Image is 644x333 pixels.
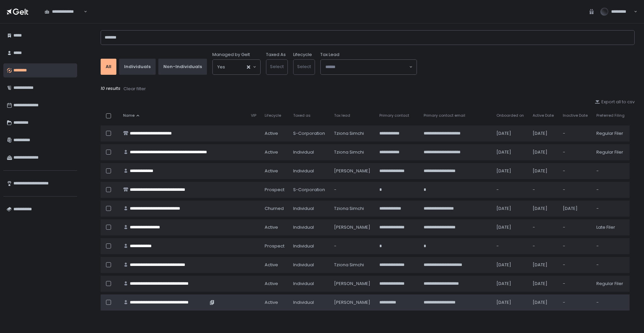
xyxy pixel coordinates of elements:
span: active [265,168,278,174]
span: Tax Lead [320,52,339,58]
div: [DATE] [533,168,554,174]
div: S-Corporation [293,187,326,193]
div: - [533,243,554,249]
label: Lifecycle [293,52,312,58]
span: active [265,262,278,268]
div: Search for option [213,60,260,74]
span: active [265,224,278,230]
div: - [596,262,626,268]
div: [DATE] [496,299,525,306]
div: - [563,299,589,306]
span: Select [270,63,284,70]
div: - [563,149,589,155]
button: Clear filter [123,86,146,92]
div: - [496,187,525,193]
div: Tziona Simchi [334,262,371,268]
button: Clear Selected [247,65,250,69]
div: Tziona Simchi [334,130,371,136]
span: Primary contact [379,113,409,118]
div: Individual [293,243,326,249]
div: Individual [293,299,326,306]
div: [DATE] [533,262,554,268]
span: prospect [265,187,284,193]
div: 10 results [101,86,635,92]
div: - [563,281,589,287]
div: [DATE] [496,224,525,230]
div: - [596,187,626,193]
div: [PERSON_NAME] [334,168,371,174]
span: Name [123,113,135,118]
div: Tziona Simchi [334,206,371,212]
span: Yes [217,64,225,70]
label: Taxed As [266,52,286,58]
div: Non-Individuals [163,64,202,70]
div: Individual [293,281,326,287]
div: - [334,243,371,249]
div: - [596,299,626,306]
div: [PERSON_NAME] [334,299,371,306]
div: [DATE] [533,130,554,136]
span: active [265,149,278,155]
div: S-Corporation [293,130,326,136]
div: - [563,262,589,268]
div: - [563,168,589,174]
div: [DATE] [496,281,525,287]
span: Onboarded on [496,113,524,118]
span: VIP [251,113,256,118]
div: [DATE] [533,281,554,287]
div: - [334,187,371,193]
div: [DATE] [496,206,525,212]
div: - [563,224,589,230]
div: - [563,187,589,193]
div: All [106,64,111,70]
input: Search for option [325,64,409,70]
div: [PERSON_NAME] [334,281,371,287]
div: [DATE] [533,149,554,155]
div: Individual [293,224,326,230]
span: active [265,299,278,306]
span: prospect [265,243,284,249]
div: [DATE] [496,262,525,268]
div: - [596,168,626,174]
button: Individuals [119,59,156,75]
span: Select [297,63,311,70]
div: Search for option [40,5,87,19]
div: [DATE] [496,168,525,174]
div: - [563,130,589,136]
div: - [596,243,626,249]
span: Inactive Date [563,113,588,118]
div: Search for option [321,60,417,74]
span: Active Date [533,113,554,118]
div: Regular Filer [596,281,626,287]
span: Tax lead [334,113,350,118]
div: [PERSON_NAME] [334,224,371,230]
span: Lifecycle [265,113,281,118]
input: Search for option [225,64,246,70]
div: [DATE] [496,149,525,155]
div: Regular Filer [596,130,626,136]
span: active [265,281,278,287]
div: Individual [293,206,326,212]
span: Primary contact email [424,113,465,118]
div: Tziona Simchi [334,149,371,155]
button: All [101,59,116,75]
span: Preferred Filing [596,113,625,118]
div: Late Filer [596,224,626,230]
button: Export all to csv [595,99,635,105]
div: - [533,187,554,193]
div: Individual [293,149,326,155]
div: [DATE] [563,206,589,212]
div: [DATE] [533,299,554,306]
button: Non-Individuals [158,59,207,75]
div: [DATE] [496,130,525,136]
span: active [265,130,278,136]
div: - [533,224,554,230]
span: Managed by Gelt [212,52,250,58]
div: - [563,243,589,249]
div: Regular Filer [596,149,626,155]
div: - [496,243,525,249]
input: Search for option [83,8,83,15]
div: Individual [293,168,326,174]
div: Individual [293,262,326,268]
